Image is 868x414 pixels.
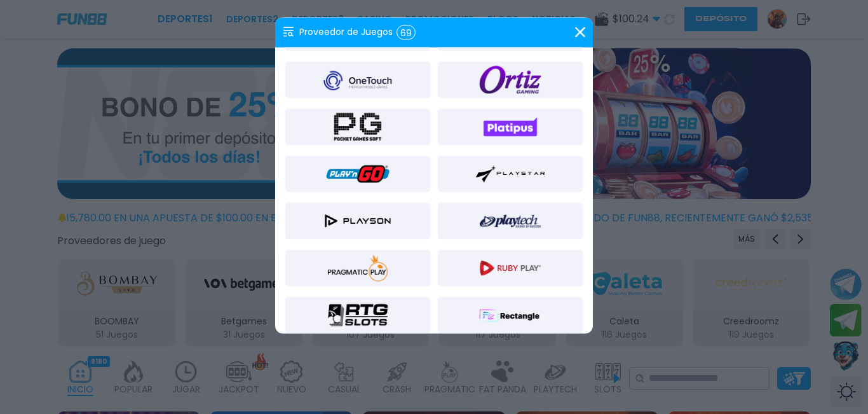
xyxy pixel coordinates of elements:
[476,158,545,189] img: PlayStar
[283,25,416,39] div: Proveedor de Juegos
[323,158,392,189] img: Play'N'GO
[323,64,392,95] img: One Touch
[323,300,392,330] img: Real Time Game
[397,25,416,39] div: 69
[323,111,392,142] img: PGSoft
[323,205,392,236] img: Playson
[323,252,392,283] img: PragmaticPlay
[480,111,541,142] img: Platipus
[476,300,545,330] img: Rectangle
[476,252,545,283] img: RUBYPLAY
[480,205,541,236] img: Playtech
[476,64,545,95] img: Ortiz Gaming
